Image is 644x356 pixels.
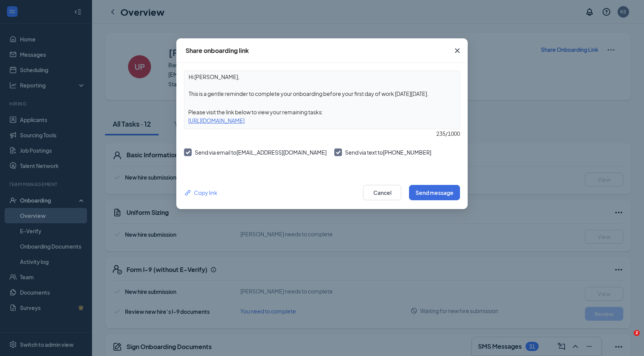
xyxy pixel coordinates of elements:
[345,149,431,156] span: Send via text to [PHONE_NUMBER]
[363,185,401,200] button: Cancel
[634,330,640,336] span: 2
[186,46,249,55] div: Share onboarding link
[195,149,327,156] span: Send via email to [EMAIL_ADDRESS][DOMAIN_NAME]
[447,38,468,63] button: Close
[184,189,192,197] svg: Link
[409,185,460,200] button: Send message
[453,46,462,55] svg: Cross
[184,188,217,197] button: Link Copy link
[184,188,217,197] div: Copy link
[184,129,460,138] div: 235 / 1000
[184,108,460,116] div: Please visit the link below to view your remaining tasks:
[618,330,636,348] iframe: Intercom live chat
[184,71,460,99] textarea: Hi [PERSON_NAME], This is a gentle reminder to complete your onboarding before your first day of ...
[184,116,460,125] div: [URL][DOMAIN_NAME]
